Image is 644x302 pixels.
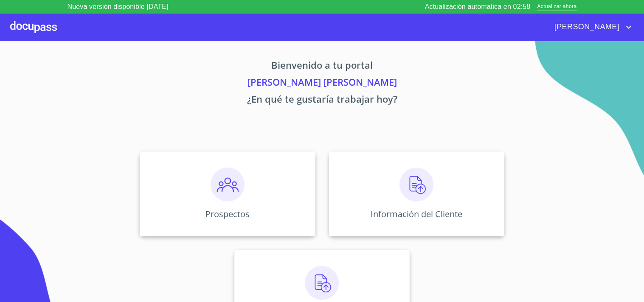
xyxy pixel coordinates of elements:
[67,2,169,12] p: Nueva versión disponible [DATE]
[61,58,584,75] p: Bienvenido a tu portal
[371,208,462,220] p: Información del Cliente
[425,2,531,12] p: Actualización automatica en 02:58
[205,208,250,220] p: Prospectos
[399,168,433,201] img: carga.png
[537,3,577,11] span: Actualizar ahora
[305,266,339,300] img: carga.png
[548,20,624,34] span: [PERSON_NAME]
[61,92,584,109] p: ¿En qué te gustaría trabajar hoy?
[211,168,245,201] img: prospectos.png
[548,20,634,34] button: account of current user
[61,75,584,92] p: [PERSON_NAME] [PERSON_NAME]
